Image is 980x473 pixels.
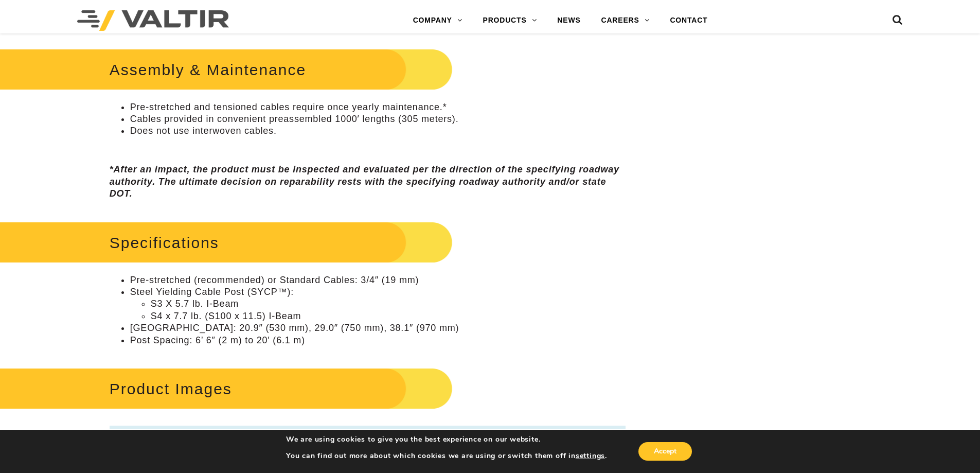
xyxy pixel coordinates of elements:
img: Valtir [77,10,229,31]
a: COMPANY [403,10,473,31]
em: *After an impact, the product must be inspected and evaluated per the direction of the specifying... [110,164,619,199]
li: Post Spacing: 6’ 6″ (2 m) to 20′ (6.1 m) [130,335,626,346]
a: PRODUCTS [473,10,547,31]
li: Cables provided in convenient preassembled 1000′ lengths (305 meters). [130,113,626,125]
button: settings [576,451,605,461]
li: Steel Yielding Cable Post (SYCP™): [130,286,626,322]
a: CONTACT [660,10,718,31]
li: S4 x 7.7 lb. (S100 x 11.5) I-Beam [151,310,626,322]
li: Pre-stretched and tensioned cables require once yearly maintenance.* [130,101,626,113]
li: S3 X 5.7 lb. I-Beam [151,298,626,310]
a: NEWS [547,10,591,31]
a: CAREERS [591,10,660,31]
button: Accept [638,442,692,461]
p: We are using cookies to give you the best experience on our website. [286,435,607,444]
li: Pre-stretched (recommended) or Standard Cables: 3/4″ (19 mm) [130,274,626,286]
li: [GEOGRAPHIC_DATA]: 20.9″ (530 mm), 29.0″ (750 mm), 38.1″ (970 mm) [130,322,626,334]
p: You can find out more about which cookies we are using or switch them off in . [286,451,607,461]
li: Does not use interwoven cables. [130,125,626,137]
